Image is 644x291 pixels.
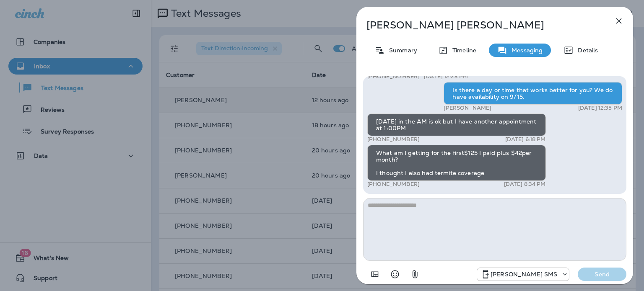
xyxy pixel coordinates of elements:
button: Select an emoji [387,266,403,283]
p: Summary [385,47,417,54]
p: [PERSON_NAME] [PERSON_NAME] [366,19,595,31]
div: Is there a day or time that works better for you? We do have availability on 9/15. [444,82,622,105]
div: [DATE] in the AM is ok but I have another appointment at 1:00PM [367,113,546,136]
p: [PHONE_NUMBER] [367,181,420,188]
p: [PERSON_NAME] [444,105,491,111]
p: [DATE] 12:23 PM [424,73,468,80]
p: [DATE] 12:35 PM [578,105,622,111]
div: +1 (757) 760-3335 [477,269,569,279]
p: Details [574,47,598,54]
p: Messaging [507,47,543,54]
p: [PHONE_NUMBER] [367,136,420,143]
p: [PHONE_NUMBER] [367,73,420,80]
div: What am I getting for the first$125 I paid plus $42per month? I thought I also had termite coverage [367,145,546,181]
button: Add in a premade template [366,266,383,283]
p: [DATE] 8:34 PM [504,181,546,188]
p: Timeline [448,47,476,54]
p: [PERSON_NAME] SMS [491,271,557,278]
p: [DATE] 6:18 PM [505,136,546,143]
